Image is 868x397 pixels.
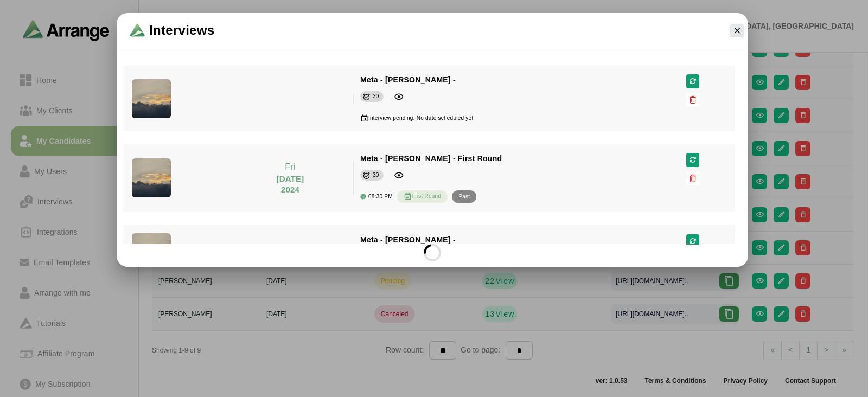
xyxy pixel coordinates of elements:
[397,190,448,203] div: First Round
[360,75,456,84] span: Meta - [PERSON_NAME] -
[360,115,473,121] span: Interview pending. No date scheduled yet
[373,91,379,102] div: 30
[234,161,347,174] p: Fri
[132,233,171,272] img: 1000025615.jpg
[458,191,470,202] div: Past
[132,79,171,118] img: 1000025615.jpg
[132,158,171,197] img: 1000025615.jpg
[234,174,347,195] p: [DATE] 2024
[360,154,502,163] span: Meta - [PERSON_NAME] - First Round
[373,170,379,181] div: 30
[149,22,214,39] span: Interviews
[360,194,393,200] div: 08:30 PM
[360,235,456,244] span: Meta - [PERSON_NAME] -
